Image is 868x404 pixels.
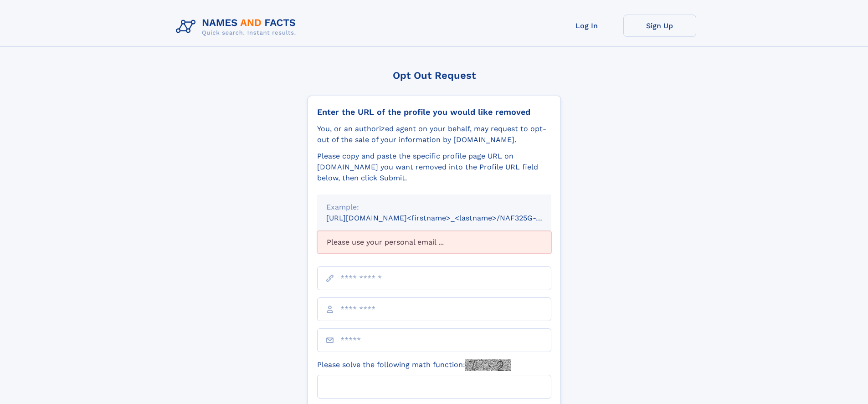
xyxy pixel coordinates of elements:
a: Log In [550,15,623,37]
div: Opt Out Request [308,70,561,81]
img: Logo Names and Facts [172,15,303,39]
label: Please solve the following math function: [317,359,511,371]
div: Please use your personal email ... [317,231,551,254]
small: [URL][DOMAIN_NAME]<firstname>_<lastname>/NAF325G-xxxxxxxx [326,214,569,222]
div: Example: [326,202,542,213]
div: You, or an authorized agent on your behalf, may request to opt-out of the sale of your informatio... [317,123,551,145]
div: Enter the URL of the profile you would like removed [317,107,551,117]
div: Please copy and paste the specific profile page URL on [DOMAIN_NAME] you want removed into the Pr... [317,151,551,184]
a: Sign Up [623,15,696,37]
